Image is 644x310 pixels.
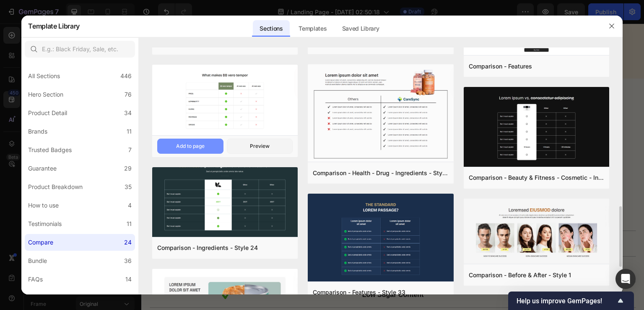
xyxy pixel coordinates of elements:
[464,199,609,266] img: ba1.png
[157,243,258,253] div: Comparison - Ingredients - Style 24
[157,139,223,154] button: Add to page
[28,126,47,137] div: Brands
[127,126,132,137] div: 11
[152,65,298,137] img: c21.png
[517,296,626,306] button: Show survey - Help us improve GemPages!
[615,269,636,289] div: Open Intercom Messenger
[28,89,63,100] div: Hero Section
[335,20,386,37] div: Saved Library
[229,6,273,16] div: Shop Now
[469,270,571,280] div: Comparison - Before & After - Style 1
[469,173,604,183] div: Comparison - Beauty & Fitness - Cosmetic - Ingredients - Style 19
[124,237,132,247] div: 24
[313,287,405,297] div: Comparison - Features - Style 33
[308,64,453,163] img: c17.png
[125,89,132,100] div: 76
[28,256,47,266] div: Bundle
[28,293,61,303] div: Social Proof
[28,237,53,247] div: Compare
[517,297,615,305] span: Help us improve GemPages!
[313,168,448,178] div: Comparison - Health - Drug - Ingredients - Style 17
[28,219,62,229] div: Testimonials
[28,163,57,173] div: Guarantee
[152,167,298,239] img: thum.png
[124,163,132,173] div: 29
[120,71,132,81] div: 446
[253,20,289,37] div: Sections
[128,145,132,155] div: 7
[176,241,328,251] p: Refreshing Flavor
[377,92,444,118] s: THEM
[28,200,59,210] div: How to use
[28,274,43,284] div: FAQs
[125,274,132,284] div: 14
[250,142,270,150] div: Preview
[124,256,132,266] div: 36
[469,61,532,71] div: Comparison - Features
[28,145,72,155] div: Trusted Badges
[227,139,293,154] button: Preview
[8,125,176,139] h3: Kombucha bliss
[125,182,132,192] div: 35
[176,189,328,200] p: Organic Ingredients
[127,219,132,229] div: 11
[327,125,495,139] h3: others
[28,108,67,118] div: Product Detail
[28,15,80,37] h2: Template Library
[464,87,609,168] img: c19.png
[308,194,453,283] img: c33.png
[124,293,132,303] div: 43
[195,1,308,21] a: Shop Now
[292,20,333,37] div: Templates
[128,200,132,210] div: 4
[25,41,135,58] input: E.g.: Black Friday, Sale, etc.
[176,215,328,225] p: Gut-Friendly Probiotics
[8,89,176,121] h2: US
[176,266,328,276] p: Low Sugar Content
[28,182,83,192] div: Product Breakdown
[8,152,495,172] h2: Kombucha Comparison
[28,71,60,81] div: All Sections
[124,108,132,118] div: 34
[176,142,205,150] div: Add to page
